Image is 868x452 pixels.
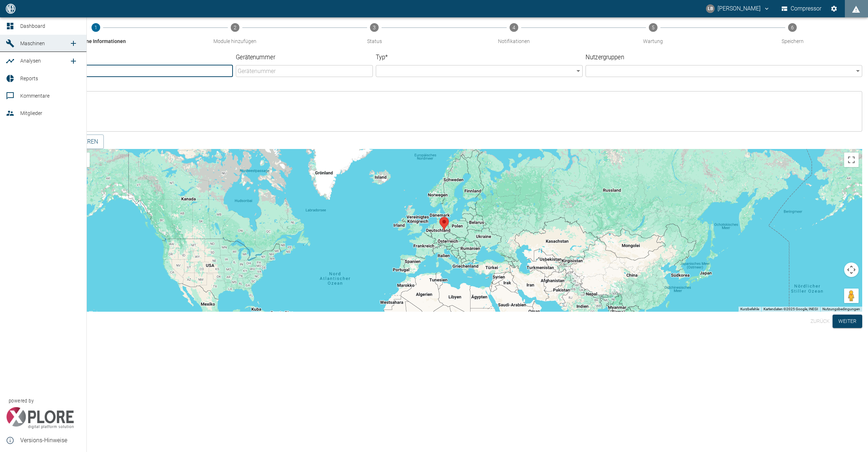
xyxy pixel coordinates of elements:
[66,54,81,68] a: new /analyses/list/0
[20,110,42,116] span: Mitglieder
[586,53,793,62] label: Nutzergruppen
[236,65,373,77] input: Gerätenummer
[5,4,16,13] img: logo
[20,58,41,64] span: Analysen
[20,40,45,46] span: Maschinen
[6,407,74,429] img: Xplore Logo
[20,23,45,29] span: Dashboard
[376,53,531,62] label: Typ *
[705,2,771,15] button: lucas.braune@neuman-esser.com
[66,36,81,51] a: new /machines
[9,397,34,404] span: powered by
[20,93,50,99] span: Kommentare
[26,53,181,62] label: Name *
[20,17,868,348] div: ;
[20,436,81,445] span: Versions-Hinweise
[236,53,339,62] label: Gerätenummer
[65,38,126,45] span: Allgemeine Informationen
[23,14,168,54] button: Allgemeine Informationen
[827,2,841,15] button: Einstellungen
[706,4,715,13] div: LB
[26,79,653,88] label: Beschreibung
[833,315,862,328] button: Weiter
[94,25,97,30] text: 1
[20,76,38,81] span: Reports
[26,65,233,77] input: Name
[780,2,823,15] button: Compressor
